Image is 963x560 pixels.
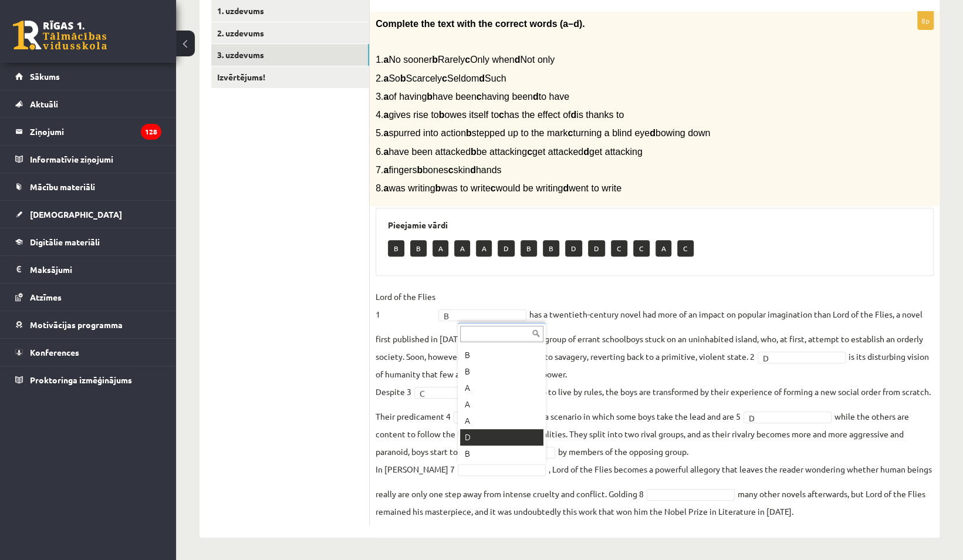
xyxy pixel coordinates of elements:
div: A [460,380,543,396]
div: B [460,347,543,363]
div: A [460,396,543,413]
div: B [460,363,543,380]
div: D [460,429,543,446]
div: B [460,446,543,462]
div: A [460,413,543,429]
